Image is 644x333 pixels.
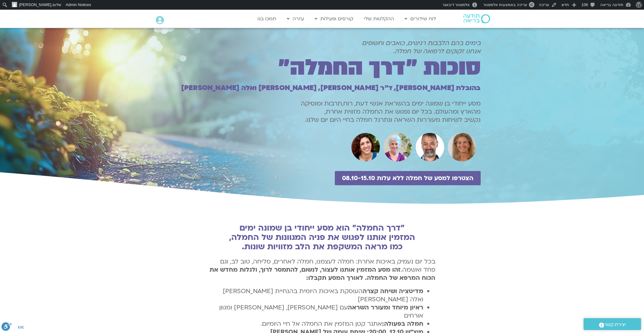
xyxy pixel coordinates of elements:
a: יצירת קשר [584,318,641,330]
h1: סוכות ״דרך החמלה״ [164,57,481,78]
strong: ראיון מיוחד ומעורר השראה [348,303,423,312]
span: יצירת קשר [604,321,626,329]
p: מסע ייחודי בן שמונה ימים בהשראת אנשי דעת, רוח,תרבות ומוסיקה מהארץ ומהעולם. בכל יום נפגוש את החמלה... [164,99,481,124]
h2: "דרך החמלה" הוא מסע ייחודי בן שמונה ימים המזמין אותנו לפגוש את פניה המגוונות של החמלה, כמו מראה ה... [209,223,435,251]
span: הצטרפו למסע של חמלה ללא עלות 08.10-15.10 [342,175,473,182]
span: [PERSON_NAME] [19,2,51,7]
li: העוסקת באיכות היומית בהנחיית [PERSON_NAME] ואלה [PERSON_NAME] [209,287,423,303]
strong: מדיטציה ושיחה קצרה [363,287,423,295]
img: תודעה בריאה [463,14,490,23]
a: לוח שידורים [402,13,439,24]
a: עזרה [284,13,307,24]
b: זהו מסע המזמין אותנו לעצור, לנשום, להתמסר לרוך, ולגלות מחדש את הכוח המרפא של החמלה. לאורך המסע תק... [210,266,435,282]
a: ההקלטות שלי [361,13,397,24]
span: עריכה באמצעות אלמנטור [483,2,527,7]
h1: בהובלת [PERSON_NAME], ד״ר [PERSON_NAME], [PERSON_NAME] ואלה [PERSON_NAME] [164,85,481,91]
a: הצטרפו למסע של חמלה ללא עלות 08.10-15.10 [335,171,481,185]
h1: בימים בהם הלבבות רגישים, כואבים וחשופים אנחנו זקוקים לרפואה של חמלה. [164,39,481,55]
a: קורסים ופעילות [312,13,356,24]
a: תמכו בנו [255,13,279,24]
li: אתגר קטן המזמין את החמלה אל חיי היומיום. [209,320,423,328]
p: בכל יום נעמיק באיכות אחרת: חמלה לעצמנו, חמלה לאחרים, סליחה, טוב לב, וגם פחד ואשמה. [209,257,435,282]
strong: חמלה בפעולה: [382,320,423,328]
li: עם [PERSON_NAME], [PERSON_NAME] ומגוון אורחים [209,303,423,320]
